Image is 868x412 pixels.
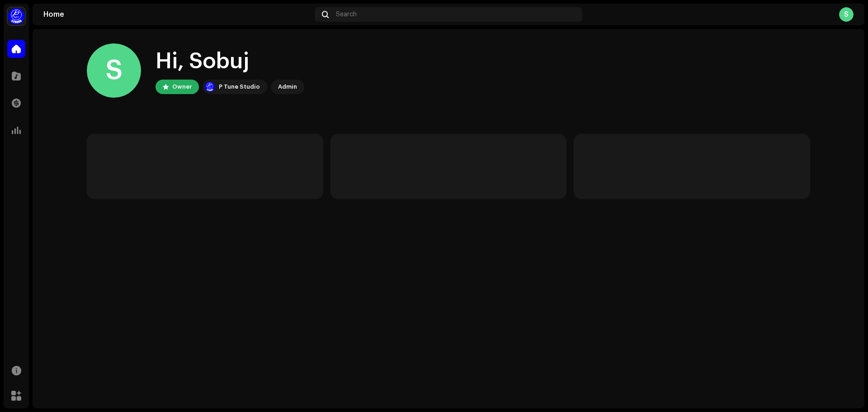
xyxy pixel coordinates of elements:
img: a1dd4b00-069a-4dd5-89ed-38fbdf7e908f [204,81,215,92]
div: S [839,7,854,22]
div: Owner [172,81,192,92]
div: S [87,43,141,98]
span: Search [336,11,357,18]
div: Hi, Sobuj [156,47,304,76]
div: Admin [278,81,297,92]
img: a1dd4b00-069a-4dd5-89ed-38fbdf7e908f [7,7,25,25]
div: Home [43,11,311,18]
div: P Tune Studio [219,81,260,92]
